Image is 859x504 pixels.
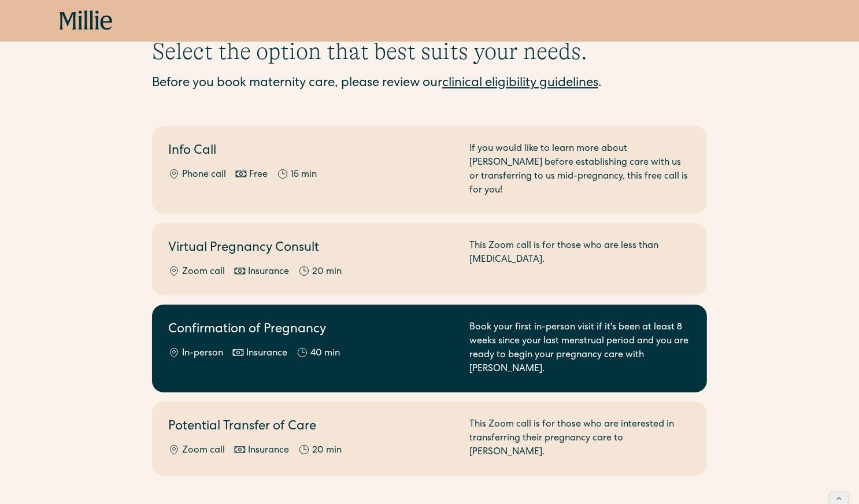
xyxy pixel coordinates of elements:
div: Zoom call [182,265,225,279]
div: This Zoom call is for those who are less than [MEDICAL_DATA]. [469,239,691,279]
h2: Virtual Pregnancy Consult [168,239,456,258]
div: 40 min [310,347,340,361]
h2: Potential Transfer of Care [168,418,456,437]
div: Insurance [248,444,289,458]
div: 15 min [291,168,317,182]
div: Insurance [248,265,289,279]
div: If you would like to learn more about [PERSON_NAME] before establishing care with us or transferr... [469,142,691,198]
div: Phone call [182,168,226,182]
h2: Info Call [168,142,456,161]
div: Book your first in-person visit if it's been at least 8 weeks since your last menstrual period an... [469,321,691,376]
div: Zoom call [182,444,225,458]
a: Confirmation of PregnancyIn-personInsurance40 minBook your first in-person visit if it's been at ... [152,305,707,392]
div: Free [249,168,268,182]
div: In-person [182,347,223,361]
div: Insurance [246,347,287,361]
h2: Confirmation of Pregnancy [168,321,456,340]
div: 20 min [312,444,342,458]
h1: Select the option that best suits your needs. [152,38,707,65]
div: 20 min [312,265,342,279]
a: clinical eligibility guidelines [442,77,598,90]
a: Virtual Pregnancy ConsultZoom callInsurance20 minThis Zoom call is for those who are less than [M... [152,223,707,295]
div: Before you book maternity care, please review our . [152,75,707,94]
a: Info CallPhone callFree15 minIf you would like to learn more about [PERSON_NAME] before establish... [152,126,707,214]
div: This Zoom call is for those who are interested in transferring their pregnancy care to [PERSON_NA... [469,418,691,459]
a: Potential Transfer of CareZoom callInsurance20 minThis Zoom call is for those who are interested ... [152,402,707,476]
